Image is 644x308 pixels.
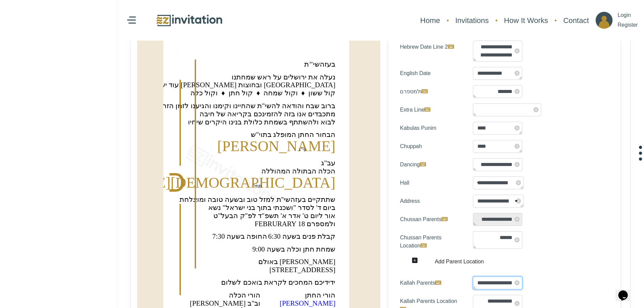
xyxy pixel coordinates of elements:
span: x [515,162,520,167]
span: x [515,301,520,306]
label: Kallah Parents [395,277,468,289]
span: x [533,107,539,112]
label: Chussan Parents Location [395,231,468,252]
label: Chuppah [395,140,468,153]
text: ‏שתתקיים בעזהשי''ת למזל טוב ובשעה טובה ומוצלחת‏ [180,195,336,203]
a: How It Works [501,11,551,29]
label: Extra Line [395,103,468,116]
div: Add Parent Location [430,258,604,266]
a: Home [417,11,444,29]
text: ‏הבחור החתן המופלג בתוי"ש‏ [251,131,335,138]
text: ‏[PERSON_NAME]‏ [280,299,335,307]
label: Address [395,195,468,208]
label: English Date [395,67,468,80]
text: ‏הכלה הבתולה המהוללה‏ [261,167,335,175]
text: 6:30 קבלת פנים בשעה [268,232,336,240]
text: ‏עב"ג‏ [321,159,336,167]
text: ‏[PERSON_NAME]‏ [217,138,336,155]
text: ‏שמחת חתן וכלה בשעה 9:00‏ [252,245,335,253]
text: ‏ביום ד' לסדר "ושכנתי בתוך בני ישראל" נשא‏ [208,204,335,211]
text: 7:30 החופה בשעה [212,232,267,240]
label: ולמספרם [395,85,468,98]
text: ‏כ‏ [168,162,186,199]
text: ‏הורי החתן‏ [305,291,335,299]
span: x [515,237,520,242]
label: Hebrew Date Line 2 [395,41,468,62]
text: ‏ידידיכם המחכים לקראת בואכם לשלום‏ [221,278,335,286]
a: Contact [560,11,592,29]
img: ico_account.png [596,12,613,29]
text: ‏בעזהשי’’ת‏ [304,60,335,68]
p: Login Register [618,10,638,30]
text: ‏לבוא ולהשתתף בשמחת כלולת בנינו היקרים שיחיו‏ [188,118,335,126]
text: ‏באולם [PERSON_NAME]‏ [258,258,335,265]
span: x [515,125,520,131]
span: x [515,280,520,285]
span: x [515,71,520,76]
iframe: chat widget [616,281,637,301]
img: logo.png [156,13,223,28]
text: ‏עוד ישמע בערי [PERSON_NAME] ובחוצות [GEOGRAPHIC_DATA]‏ [135,81,335,89]
text: ‏הורי הכלה‏ [229,291,260,299]
text: ‏ני"ו‏ [299,147,306,152]
span: x [515,217,520,222]
span: x [515,48,520,53]
text: ‏קול ששון ♦ וקול שמחה ♦ קול חתן ♦ וקול כלה‏ [190,89,335,97]
label: Chussan Parents [395,213,468,226]
span: x [515,89,520,94]
text: FEBRURARY 18 ולמספרם [255,220,335,228]
span: x [515,144,520,149]
label: Kabulas Punim [395,122,468,135]
label: Dancing [395,158,468,171]
a: Invitations [452,11,492,29]
text: ‏נעלה את ירושלים על ראש שמחתנו‏ [232,73,335,81]
text: ‏ברוב שבח והודאה להשי''ת שהחיינו וקימנו והגיענו לזמן הזה‏ [162,102,335,110]
text: ‏[PERSON_NAME] וב"ב‏ [190,299,261,307]
text: [STREET_ADDRESS] [269,266,335,274]
label: Hall [395,176,468,189]
text: ‏מתכבדים אנו בזה להזמינכם בקריאה של חיבה‏ [199,110,335,118]
text: ‏תחי'‏ [254,184,262,189]
text: ‏אור ליום ט' אדר א' תשפ"ד לפ"ק הבעל"ט‏ [213,212,335,219]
